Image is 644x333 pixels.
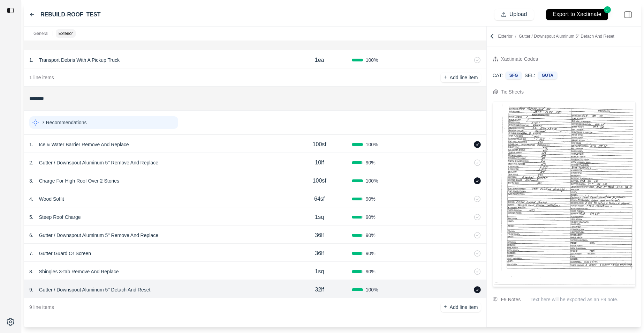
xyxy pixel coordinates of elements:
[620,7,636,22] img: right-panel.svg
[506,72,522,79] div: SFG
[553,10,601,18] p: Export to Xactimate
[366,57,378,64] span: 100 %
[501,55,538,63] div: Xactimate Codes
[366,286,378,293] span: 100 %
[36,158,161,168] p: Gutter / Downspout Aluminum 5'' Remove And Replace
[498,34,614,39] p: Exterior
[313,177,326,185] p: 100sf
[29,214,33,221] p: 5 .
[59,31,73,36] p: Exterior
[493,102,636,287] img: Cropped Image
[444,73,447,81] p: +
[366,268,376,275] span: 90 %
[7,7,14,14] img: toggle sidebar
[36,55,122,65] p: Transport Debris With A Pickup Truck
[366,250,376,257] span: 90 %
[29,74,54,81] p: 1 line items
[501,295,521,304] div: F9 Notes
[546,9,608,20] button: Export to Xactimate
[441,302,480,312] button: +Add line item
[40,10,100,19] label: REBUILD-ROOF_TEST
[29,195,33,202] p: 4 .
[42,119,86,126] p: 7 Recommendations
[366,232,376,239] span: 90 %
[29,268,33,275] p: 8 .
[519,34,614,39] span: Gutter / Downspout Aluminum 5'' Detach And Reset
[530,296,636,303] p: Text here will be exported as an F9 note.
[493,72,503,79] p: CAT:
[366,214,376,221] span: 90 %
[494,9,534,20] button: Upload
[29,177,33,184] p: 3 .
[450,74,478,81] p: Add line item
[36,230,161,240] p: Gutter / Downspout Aluminum 5'' Remove And Replace
[315,267,324,276] p: 1sq
[524,72,535,79] p: SEL:
[33,31,48,36] p: General
[36,194,67,204] p: Wood Soffit
[315,249,324,258] p: 36lf
[315,213,324,221] p: 1sq
[36,267,122,276] p: Shingles 3-tab Remove And Replace
[36,212,84,222] p: Steep Roof Charge
[315,286,324,294] p: 32lf
[366,159,376,166] span: 90 %
[501,88,524,96] div: Tic Sheets
[366,141,378,148] span: 100 %
[29,304,54,311] p: 9 line items
[539,6,615,23] button: Export to Xactimate
[441,73,480,82] button: +Add line item
[29,232,33,239] p: 6 .
[313,140,326,149] p: 100sf
[314,195,325,203] p: 64sf
[493,297,498,302] img: comment
[36,176,122,186] p: Charge For High Roof Over 2 Stories
[29,286,33,293] p: 9 .
[513,34,519,39] span: /
[315,231,324,239] p: 36lf
[450,304,478,311] p: Add line item
[36,285,153,295] p: Gutter / Downspout Aluminum 5'' Detach And Reset
[29,250,33,257] p: 7 .
[315,56,324,64] p: 1ea
[366,195,376,202] span: 90 %
[315,158,324,167] p: 10lf
[29,159,33,166] p: 2 .
[366,177,378,184] span: 100 %
[29,141,33,148] p: 1 .
[444,303,447,311] p: +
[538,72,557,79] div: GUTA
[36,249,94,258] p: Gutter Guard Or Screen
[509,10,527,18] p: Upload
[29,57,33,64] p: 1 .
[36,140,132,149] p: Ice & Water Barrier Remove And Replace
